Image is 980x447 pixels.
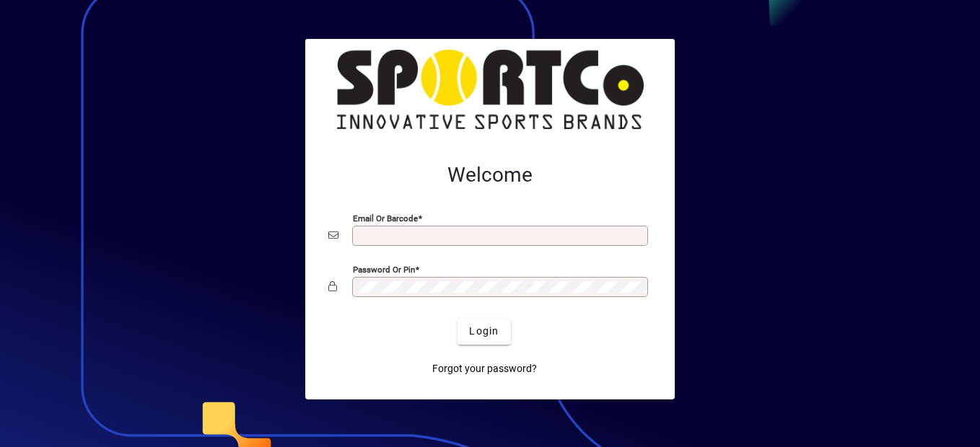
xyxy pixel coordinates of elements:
span: Login [469,324,499,339]
span: Forgot your password? [432,361,537,376]
button: Login [458,319,510,345]
mat-label: Password or Pin [353,264,415,274]
a: Forgot your password? [426,356,543,382]
mat-label: Email or Barcode [353,213,418,223]
h2: Welcome [328,163,652,187]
